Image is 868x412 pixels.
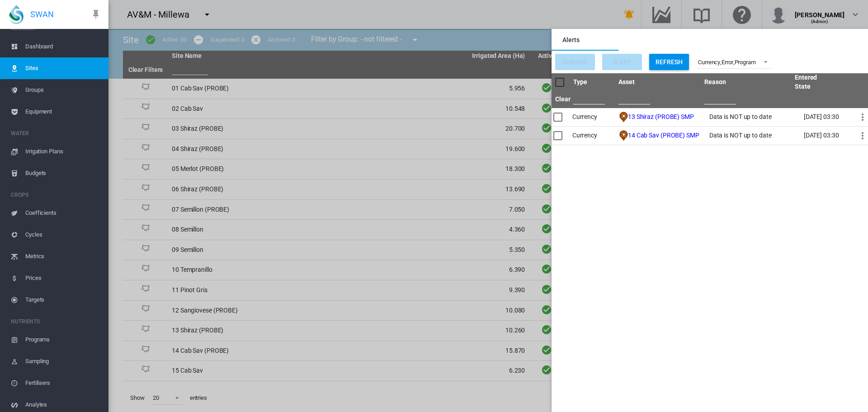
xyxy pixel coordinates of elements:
img: SWAN-Landscape-Logo-Colour-drop.png [9,5,24,24]
span: Budgets [25,162,101,184]
span: Targets [25,289,101,311]
span: Cycles [25,224,101,246]
span: Prices [25,267,101,289]
span: Sites [25,57,101,79]
span: Metrics [25,246,101,267]
span: Dashboard [25,36,101,57]
span: NUTRIENTS [11,314,101,329]
md-icon: icon-pin [90,9,101,20]
span: Groups [25,79,101,101]
span: CROPS [11,188,101,202]
span: Sampling [25,350,101,372]
span: SWAN [30,9,54,20]
span: Equipment [25,101,101,123]
span: Coefficients [25,202,101,224]
span: Programs [25,329,101,350]
span: Fertilisers [25,372,101,394]
span: Irrigation Plans [25,141,101,162]
span: WATER [11,126,101,141]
